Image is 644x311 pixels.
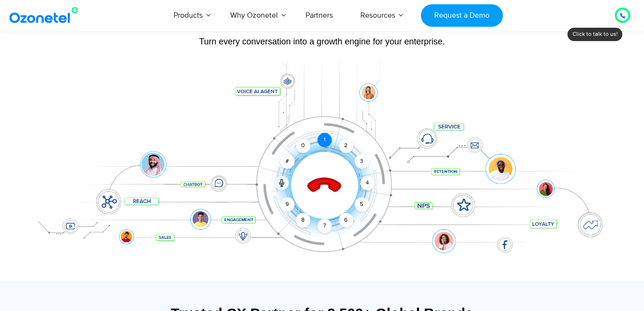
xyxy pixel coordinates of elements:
[24,36,620,47] div: Turn every conversation into a growth engine for your enterprise.
[421,4,502,27] a: Request a Demo
[339,139,353,153] div: 2
[280,154,295,169] div: #
[317,133,332,147] div: 1
[280,197,295,212] div: 9
[317,219,332,233] div: 7
[339,213,353,227] div: 6
[360,176,375,190] div: 4
[296,139,310,153] div: 0
[354,154,368,169] div: 3
[354,197,368,212] div: 5
[296,213,310,227] div: 8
